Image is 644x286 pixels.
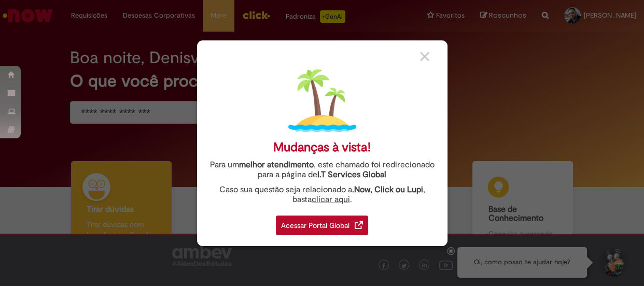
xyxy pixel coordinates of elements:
img: island.png [288,67,356,135]
a: clicar aqui [312,189,350,205]
div: Acessar Portal Global [276,216,368,235]
div: Para um , este chamado foi redirecionado para a página de [205,160,440,180]
a: Acessar Portal Global [276,210,368,235]
a: I.T Services Global [317,164,386,180]
img: close_button_grey.png [420,52,429,61]
strong: melhor atendimento [239,160,314,170]
strong: .Now, Click ou Lupi [352,184,423,195]
img: redirect_link.png [355,221,363,229]
div: Mudanças à vista! [273,140,371,155]
div: Caso sua questão seja relacionado a , basta . [205,185,440,205]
